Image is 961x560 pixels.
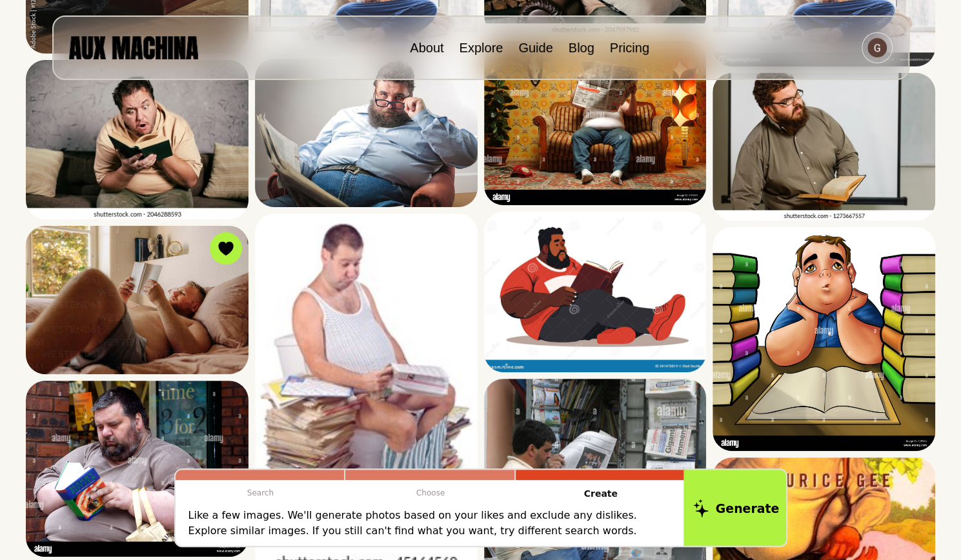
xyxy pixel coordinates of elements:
[518,41,552,55] a: Guide
[713,227,935,451] img: Search result
[683,468,789,548] button: Generate
[713,73,935,221] img: Search result
[26,381,248,557] img: Search result
[26,226,248,374] img: Search result
[176,480,346,506] p: Search
[867,38,887,57] img: Avatar
[188,508,673,539] p: Like a few images. We'll generate photos based on your likes and exclude any dislikes. Explore si...
[345,480,516,506] p: Choose
[516,480,686,508] p: Create
[569,41,594,55] a: Blog
[484,212,707,372] img: Search result
[459,41,503,55] a: Explore
[26,60,248,220] img: Search result
[484,41,707,206] img: Search result
[410,41,443,55] a: About
[69,36,198,59] img: AUX MACHINA
[610,41,649,55] a: Pricing
[255,59,478,207] img: Search result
